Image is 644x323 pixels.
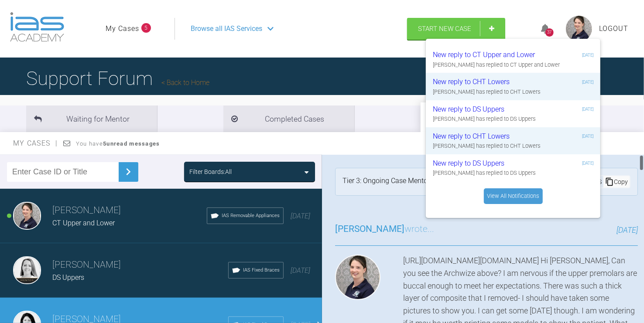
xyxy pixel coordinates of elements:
[335,255,380,300] img: Hannah Hopkins
[582,106,593,112] div: [DATE]
[335,222,434,237] h3: wrote...
[433,142,593,150] div: [PERSON_NAME] has replied to CHT Lowers
[103,140,160,147] strong: 5 unread messages
[418,25,471,33] span: Start New Case
[13,139,58,147] span: My Cases
[617,225,638,235] span: [DATE]
[106,23,139,34] a: My Cases
[121,165,135,179] img: chevronRight.28bd32b0.svg
[433,76,537,88] div: New reply to CHT Lowers
[335,224,404,234] span: [PERSON_NAME]
[426,127,600,154] a: New reply to CHT Lowers[DATE][PERSON_NAME] has replied to CHT Lowers
[433,131,537,142] div: New reply to CHT Lowers
[223,105,354,132] li: Completed Cases
[433,158,537,169] div: New reply to DS Uppers
[545,28,554,37] div: 37
[52,203,207,218] h3: [PERSON_NAME]
[603,176,630,187] div: Copy
[582,160,593,167] div: [DATE]
[582,52,593,58] div: [DATE]
[26,63,209,94] h1: Support Forum
[52,219,115,227] span: CT Upper and Lower
[343,175,465,188] div: Tier 3: Ongoing Case Mentoring Support
[291,212,310,220] span: [DATE]
[582,133,593,139] div: [DATE]
[433,61,593,69] div: [PERSON_NAME] has replied to CT Upper and Lower
[426,73,600,100] a: New reply to CHT Lowers[DATE][PERSON_NAME] has replied to CHT Lowers
[582,79,593,85] div: [DATE]
[407,18,505,40] a: Start New Case
[10,12,64,42] img: logo-light.3e3ef733.png
[76,140,160,147] span: You have
[426,46,600,73] a: New reply to CT Upper and Lower[DATE][PERSON_NAME] has replied to CT Upper and Lower
[222,212,280,220] span: IAS Removable Appliances
[189,167,232,177] div: Filter Boards: All
[52,258,228,272] h3: [PERSON_NAME]
[426,154,600,181] a: New reply to DS Uppers[DATE][PERSON_NAME] has replied to DS Uppers
[161,78,209,87] a: Back to Home
[433,169,593,177] div: [PERSON_NAME] has replied to DS Uppers
[13,202,41,230] img: Hannah Hopkins
[7,162,119,182] input: Enter Case ID or Title
[13,256,41,284] img: Emma Dougherty
[26,105,157,132] li: Waiting for Mentor
[484,188,543,204] a: View All Notifications
[599,23,628,34] a: Logout
[141,23,151,33] span: 5
[433,115,593,123] div: [PERSON_NAME] has replied to DS Uppers
[433,49,537,61] div: New reply to CT Upper and Lower
[433,104,537,115] div: New reply to DS Uppers
[426,100,600,127] a: New reply to DS Uppers[DATE][PERSON_NAME] has replied to DS Uppers
[191,23,262,34] span: Browse all IAS Services
[566,16,592,42] img: profile.png
[52,273,84,282] span: DS Uppers
[243,266,280,274] span: IAS Fixed Braces
[421,102,552,132] li: My Cases
[291,266,310,275] span: [DATE]
[433,88,593,96] div: [PERSON_NAME] has replied to CHT Lowers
